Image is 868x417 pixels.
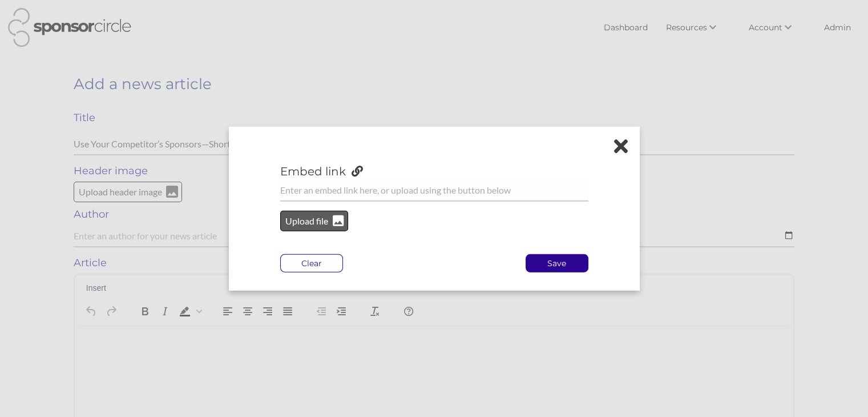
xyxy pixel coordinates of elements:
[526,254,588,271] p: Save
[284,214,330,228] p: Upload file
[280,179,588,202] input: Enter an embed link here, or upload using the button below
[9,9,709,21] body: Rich Text Area. Press ALT-0 for help.
[280,165,346,178] h5: Embed link
[281,254,342,271] p: Clear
